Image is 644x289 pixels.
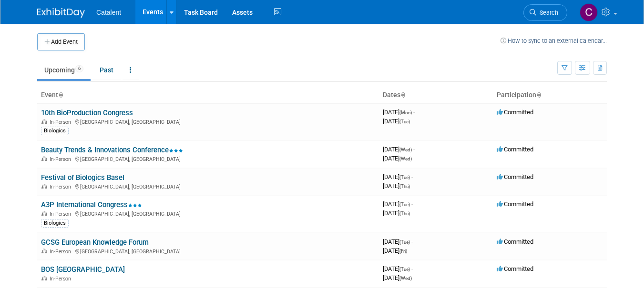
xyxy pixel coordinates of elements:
span: [DATE] [383,274,412,281]
img: In-Person Event [41,249,47,253]
span: Search [536,9,558,16]
span: [DATE] [383,173,413,180]
span: [DATE] [383,209,410,217]
img: In-Person Event [41,184,47,189]
div: [GEOGRAPHIC_DATA], [GEOGRAPHIC_DATA] [41,209,375,217]
a: Sort by Event Name [58,91,63,99]
span: (Wed) [399,276,412,281]
span: (Tue) [399,267,410,272]
span: In-Person [50,184,74,190]
span: Committed [497,238,533,245]
span: - [413,146,415,153]
span: [DATE] [383,238,413,245]
span: - [411,238,413,245]
img: ExhibitDay [37,8,85,18]
span: [DATE] [383,182,410,189]
span: (Tue) [399,202,410,207]
img: In-Person Event [41,211,47,216]
span: (Wed) [399,156,412,161]
button: Add Event [37,33,85,50]
th: Event [37,87,379,103]
a: Beauty Trends & Innovations Conference [41,146,183,154]
span: (Wed) [399,147,412,152]
a: How to sync to an external calendar... [501,37,607,44]
span: - [411,200,413,208]
div: Biologics [41,127,69,135]
div: [GEOGRAPHIC_DATA], [GEOGRAPHIC_DATA] [41,247,375,255]
div: [GEOGRAPHIC_DATA], [GEOGRAPHIC_DATA] [41,182,375,190]
span: [DATE] [383,155,412,162]
a: BOS [GEOGRAPHIC_DATA] [41,265,125,274]
span: Committed [497,109,533,116]
span: Committed [497,146,533,153]
span: In-Person [50,119,74,125]
a: 10th BioProduction Congress [41,109,133,117]
a: Search [523,4,567,21]
span: In-Person [50,211,74,217]
span: Catalent [96,9,121,16]
div: Biologics [41,219,69,228]
img: In-Person Event [41,276,47,280]
span: In-Person [50,276,74,282]
span: In-Person [50,249,74,255]
a: Upcoming6 [37,61,91,79]
span: [DATE] [383,265,413,272]
span: (Mon) [399,110,412,115]
img: In-Person Event [41,156,47,161]
span: [DATE] [383,247,407,254]
span: Committed [497,200,533,208]
span: - [413,109,415,116]
a: Sort by Start Date [400,91,405,99]
span: [DATE] [383,118,410,125]
div: [GEOGRAPHIC_DATA], [GEOGRAPHIC_DATA] [41,118,375,125]
span: - [411,173,413,180]
a: Past [92,61,121,79]
img: In-Person Event [41,119,47,124]
img: Christina Szendi [580,3,598,21]
div: [GEOGRAPHIC_DATA], [GEOGRAPHIC_DATA] [41,155,375,162]
a: A3P International Congress [41,200,142,209]
a: Festival of Biologics Basel [41,173,124,182]
a: GCSG European Knowledge Forum [41,238,149,247]
span: (Tue) [399,119,410,124]
span: (Fri) [399,249,407,254]
span: Committed [497,173,533,180]
span: [DATE] [383,109,415,116]
span: - [411,265,413,272]
th: Dates [379,87,493,103]
span: (Tue) [399,175,410,180]
span: 6 [75,65,83,72]
span: (Thu) [399,211,410,216]
span: Committed [497,265,533,272]
a: Sort by Participation Type [536,91,541,99]
th: Participation [493,87,607,103]
span: (Thu) [399,184,410,189]
span: In-Person [50,156,74,162]
span: (Tue) [399,239,410,245]
span: [DATE] [383,146,415,153]
span: [DATE] [383,200,413,208]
